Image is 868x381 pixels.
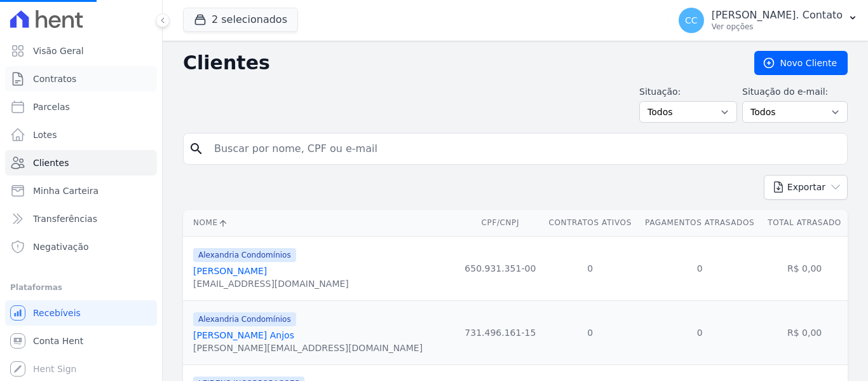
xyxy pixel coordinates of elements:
span: Conta Hent [33,335,83,347]
td: 0 [542,236,638,300]
td: 650.931.351-00 [458,236,542,300]
td: R$ 0,00 [761,236,848,300]
span: Lotes [33,128,57,141]
div: [EMAIL_ADDRESS][DOMAIN_NAME] [193,277,349,290]
div: Plataformas [10,280,152,295]
input: Buscar por nome, CPF ou e-mail [207,136,842,162]
span: Recebíveis [33,307,81,319]
label: Situação do e-mail: [742,85,848,99]
p: Ver opções [712,22,843,32]
span: Parcelas [33,100,70,113]
a: [PERSON_NAME] Anjos [193,330,294,340]
a: Novo Cliente [754,51,848,75]
span: Alexandria Condomínios [193,312,296,326]
a: Lotes [5,122,157,148]
th: Pagamentos Atrasados [638,210,761,236]
a: Negativação [5,234,157,260]
div: [PERSON_NAME][EMAIL_ADDRESS][DOMAIN_NAME] [193,342,423,354]
a: Minha Carteira [5,178,157,204]
th: CPF/CNPJ [458,210,542,236]
td: 731.496.161-15 [458,300,542,364]
span: Negativação [33,240,89,253]
h2: Clientes [183,52,734,74]
a: Visão Geral [5,38,157,64]
span: Clientes [33,156,69,169]
a: Clientes [5,150,157,176]
span: Visão Geral [33,45,84,57]
button: Exportar [764,175,848,200]
i: search [189,141,204,156]
a: [PERSON_NAME] [193,266,267,276]
th: Contratos Ativos [542,210,638,236]
td: 0 [638,300,761,364]
th: Nome [183,210,458,236]
span: Contratos [33,73,76,85]
span: CC [685,16,698,25]
span: Minha Carteira [33,184,98,197]
p: [PERSON_NAME]. Contato [712,9,843,22]
a: Contratos [5,66,157,92]
span: Alexandria Condomínios [193,248,296,262]
button: 2 selecionados [183,8,298,32]
a: Parcelas [5,94,157,120]
a: Transferências [5,206,157,232]
span: Transferências [33,212,97,225]
a: Conta Hent [5,328,157,354]
button: CC [PERSON_NAME]. Contato Ver opções [668,3,868,38]
a: Recebíveis [5,300,157,326]
td: 0 [638,236,761,300]
th: Total Atrasado [761,210,848,236]
td: 0 [542,300,638,364]
label: Situação: [639,85,737,99]
td: R$ 0,00 [761,300,848,364]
